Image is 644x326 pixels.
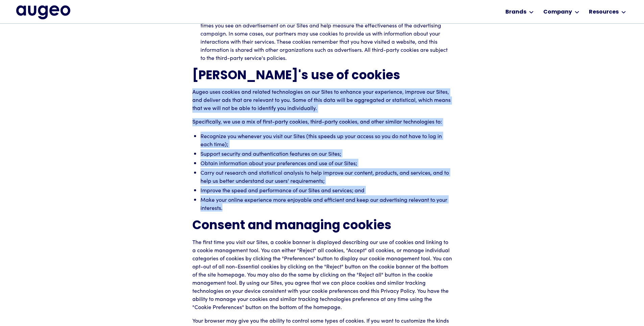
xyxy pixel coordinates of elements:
p: Augeo uses cookies and related technologies on our Sites to enhance your experience, improve our ... [192,88,452,113]
li: Recognize you whenever you visit our Sites (this speeds up your access so you do not have to log ... [200,132,452,148]
h4: [PERSON_NAME]'s use of cookies [192,70,452,83]
p: Specifically, we use a mix of first-party cookies, third-party cookies, and other similar technol... [192,118,452,126]
li: Make your online experience more enjoyable and efficient and keep our advertising relevant to you... [200,195,452,212]
div: Resources [589,8,619,16]
img: Augeo's full logo in midnight blue. [16,5,70,19]
li: Support security and authentication features on our Sites; [200,149,452,157]
li: also known as advertising cookies, these cookies are used to deliver advertisements more relevant... [200,5,452,62]
h4: Consent and managing cookies [192,220,452,233]
div: Company [543,8,572,16]
p: The first time you visit our Sites, a cookie banner is displayed describing our use of cookies an... [192,239,452,312]
div: Brands [505,8,526,16]
li: Obtain information about your preferences and use of our Sites; [200,159,452,167]
li: Carry out research and statistical analysis to help improve our content, products, and services, ... [200,168,452,184]
a: home [16,5,70,19]
li: Improve the speed and performance of our Sites and services; and [200,186,452,194]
